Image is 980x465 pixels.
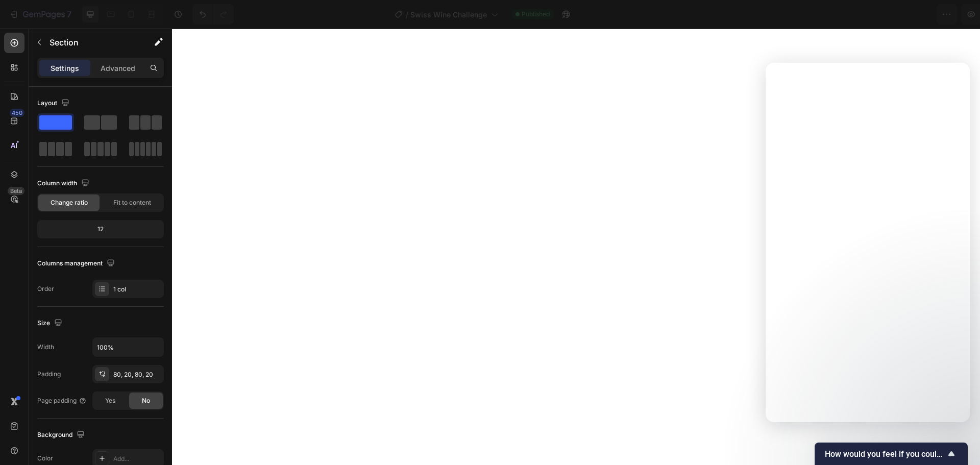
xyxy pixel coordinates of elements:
p: Advanced [101,63,135,74]
div: Add... [113,454,161,463]
span: Yes [105,396,115,405]
span: Swiss Wine Challenge [410,9,487,20]
iframe: Intercom live chat [945,415,970,439]
div: Padding [37,370,61,379]
div: Column width [37,177,91,190]
button: Publish [912,4,955,25]
iframe: Design area [172,29,980,465]
div: Background [37,428,87,442]
span: Change ratio [51,198,88,207]
div: Page padding [37,396,87,405]
button: 1 product assigned [772,4,870,25]
div: Undo/Redo [192,4,234,25]
div: Columns management [37,257,117,271]
span: / [406,9,408,20]
span: Save [883,10,900,19]
div: Color [37,454,53,463]
div: Size [37,316,64,330]
button: Save [874,4,908,25]
div: Layout [37,96,71,110]
div: 450 [10,109,24,117]
span: No [142,396,150,405]
div: 12 [39,222,162,236]
p: Settings [51,63,79,74]
input: Auto [93,338,163,356]
div: Beta [8,187,24,195]
p: 7 [67,8,71,20]
div: 1 col [113,285,161,294]
span: How would you feel if you could no longer use GemPages? [825,449,945,459]
span: Published [522,10,550,19]
p: Section [50,36,133,48]
iframe: Intercom live chat [766,63,970,422]
div: 80, 20, 80, 20 [113,370,161,379]
button: 7 [4,4,76,25]
span: 1 product assigned [781,9,847,20]
div: Publish [921,9,946,20]
span: Fit to content [113,198,151,207]
button: Show survey - How would you feel if you could no longer use GemPages? [825,448,958,460]
div: Order [37,284,54,293]
div: Width [37,342,54,352]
